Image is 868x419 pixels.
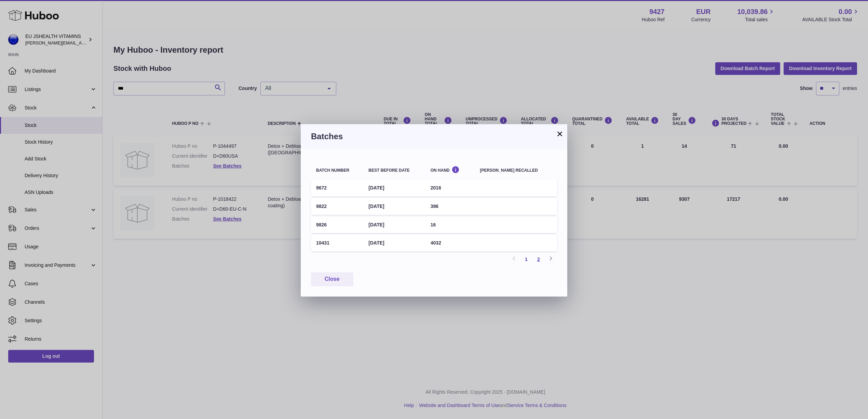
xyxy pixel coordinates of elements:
td: 9826 [311,217,363,233]
td: 2016 [425,180,475,196]
button: Close [311,272,353,286]
td: 16 [425,217,475,233]
td: [DATE] [363,235,425,251]
div: Best before date [368,168,420,173]
td: 10431 [311,235,363,251]
div: Batch number [316,168,358,173]
div: [PERSON_NAME] recalled [480,168,552,173]
button: × [556,130,564,138]
td: 9822 [311,198,363,215]
div: On Hand [431,166,470,172]
td: [DATE] [363,217,425,233]
td: 9672 [311,180,363,196]
h3: Batches [311,131,557,142]
td: 4032 [425,235,475,251]
a: 1 [520,253,532,265]
td: [DATE] [363,180,425,196]
td: [DATE] [363,198,425,215]
td: 396 [425,198,475,215]
a: 2 [532,253,545,265]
